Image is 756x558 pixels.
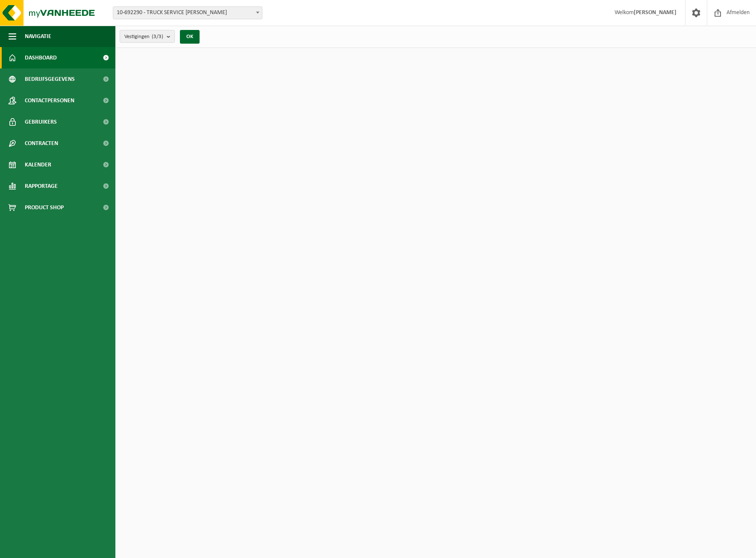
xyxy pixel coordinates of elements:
[113,6,262,19] span: 10-692290 - TRUCK SERVICE SEBASTIAN - MELEN - MELEN
[113,7,262,19] span: 10-692290 - TRUCK SERVICE SEBASTIAN - MELEN - MELEN
[25,90,74,111] span: Contactpersonen
[25,133,58,154] span: Contracten
[152,34,163,39] count: (3/3)
[25,26,51,47] span: Navigatie
[25,154,51,175] span: Kalender
[25,111,57,133] span: Gebruikers
[124,30,163,43] span: Vestigingen
[25,197,64,218] span: Product Shop
[180,30,200,44] button: OK
[120,30,175,43] button: Vestigingen(3/3)
[25,68,75,90] span: Bedrijfsgegevens
[634,9,677,16] strong: [PERSON_NAME]
[25,47,57,68] span: Dashboard
[25,175,58,197] span: Rapportage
